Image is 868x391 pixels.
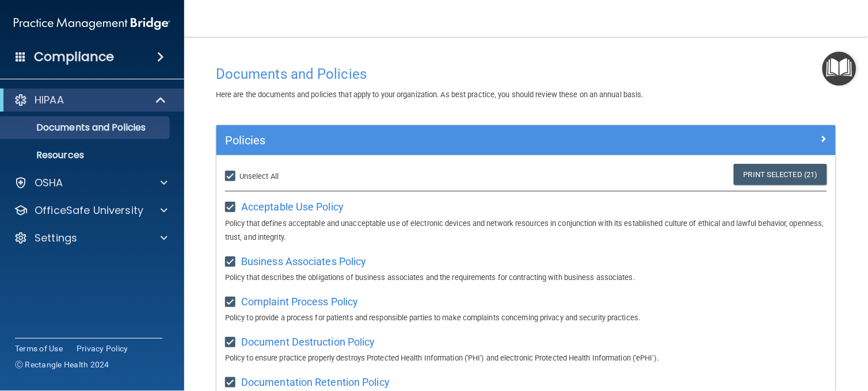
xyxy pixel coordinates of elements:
a: HIPAA [14,93,167,107]
input: Unselect All [225,172,238,181]
span: Document Destruction Policy [241,336,375,348]
a: OfficeSafe University [14,204,167,217]
span: Unselect All [239,172,279,181]
p: HIPAA [35,93,64,107]
p: Policy that defines acceptable and unacceptable use of electronic devices and network resources i... [225,217,827,244]
a: Settings [14,231,167,245]
button: Open Resource Center [823,52,856,86]
span: Business Associates Policy [241,255,367,267]
p: OfficeSafe University [35,204,143,217]
h4: Compliance [34,49,114,65]
a: Terms of Use [15,343,63,354]
h5: Policies [225,134,672,147]
p: Policy to provide a process for patients and responsible parties to make complaints concerning pr... [225,311,827,325]
a: Print Selected (21) [734,164,827,185]
p: Resources [7,149,165,161]
p: Policy to ensure practice properly destroys Protected Health Information ('PHI') and electronic P... [225,351,827,365]
span: Complaint Process Policy [241,296,358,308]
p: OSHA [35,176,63,190]
img: PMB logo [14,12,170,35]
p: Settings [35,231,77,245]
a: Privacy Policy [77,343,128,354]
p: Documents and Policies [7,122,165,133]
h4: Documents and Policies [216,67,836,82]
span: Documentation Retention Policy [241,376,390,388]
span: Acceptable Use Policy [241,201,344,213]
p: Policy that describes the obligations of business associates and the requirements for contracting... [225,271,827,285]
span: Here are the documents and policies that apply to your organization. As best practice, you should... [216,90,644,99]
a: OSHA [14,176,167,190]
span: Ⓒ Rectangle Health 2024 [15,359,109,370]
a: Policies [225,131,827,149]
